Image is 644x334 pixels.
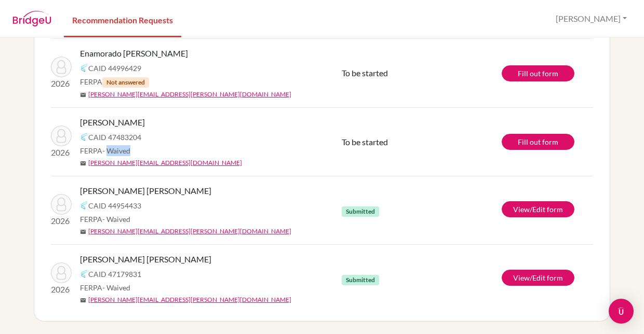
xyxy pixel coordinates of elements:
[80,282,130,293] span: FERPA
[80,92,86,98] span: mail
[102,283,130,292] span: - Waived
[80,253,211,266] span: [PERSON_NAME] [PERSON_NAME]
[80,76,149,88] span: FERPA
[80,185,211,197] span: [PERSON_NAME] [PERSON_NAME]
[51,57,72,77] img: Enamorado Salgado, Astrid
[102,146,130,155] span: - Waived
[502,134,574,150] a: Fill out form
[80,133,88,141] img: Common App logo
[80,214,130,225] span: FERPA
[51,283,72,296] p: 2026
[342,137,388,147] span: To be started
[551,9,632,29] button: [PERSON_NAME]
[80,116,145,129] span: [PERSON_NAME]
[342,68,388,78] span: To be started
[80,47,188,60] span: Enamorado [PERSON_NAME]
[80,160,86,166] span: mail
[502,270,574,286] a: View/Edit form
[51,77,72,90] p: 2026
[80,64,88,72] img: Common App logo
[88,200,141,211] span: CAID 44954433
[80,270,88,278] img: Common App logo
[80,201,88,210] img: Common App logo
[12,11,51,26] img: BridgeU logo
[51,215,72,227] p: 2026
[51,194,72,215] img: Valladares Montalván, José
[102,215,130,224] span: - Waived
[51,146,72,159] p: 2026
[80,145,130,156] span: FERPA
[88,269,141,280] span: CAID 47179831
[88,227,291,236] a: [PERSON_NAME][EMAIL_ADDRESS][PERSON_NAME][DOMAIN_NAME]
[88,90,291,99] a: [PERSON_NAME][EMAIL_ADDRESS][PERSON_NAME][DOMAIN_NAME]
[80,297,86,303] span: mail
[80,229,86,235] span: mail
[51,126,72,146] img: Macedo Hernández, Sebastian
[102,77,149,88] span: Not answered
[51,262,72,283] img: Aguilar Brito, José
[342,275,379,285] span: Submitted
[88,158,242,168] a: [PERSON_NAME][EMAIL_ADDRESS][DOMAIN_NAME]
[502,65,574,81] a: Fill out form
[88,132,141,143] span: CAID 47483204
[64,2,181,37] a: Recommendation Requests
[342,206,379,217] span: Submitted
[88,295,291,304] a: [PERSON_NAME][EMAIL_ADDRESS][PERSON_NAME][DOMAIN_NAME]
[88,63,141,74] span: CAID 44996429
[609,299,634,324] div: Open Intercom Messenger
[502,201,574,217] a: View/Edit form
